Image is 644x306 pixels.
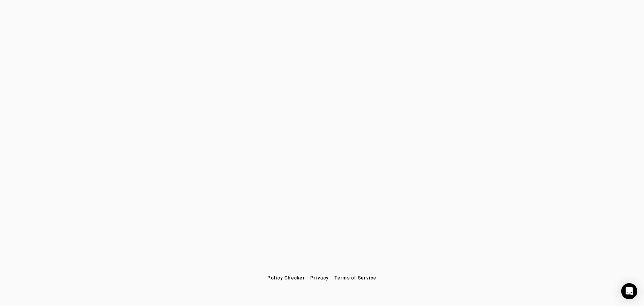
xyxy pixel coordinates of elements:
[332,272,379,284] button: Terms of Service
[308,272,332,284] button: Privacy
[310,275,329,280] span: Privacy
[334,275,377,280] span: Terms of Service
[265,272,308,284] button: Policy Checker
[621,283,637,299] div: Open Intercom Messenger
[267,275,305,280] span: Policy Checker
